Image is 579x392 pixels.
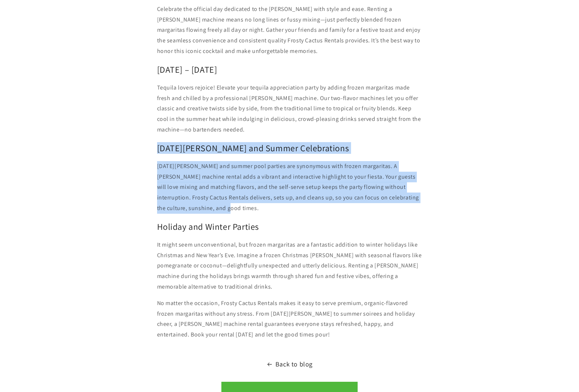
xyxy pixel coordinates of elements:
p: [DATE][PERSON_NAME] and summer pool parties are synonymous with frozen margaritas. A [PERSON_NAME... [157,161,422,214]
h2: Holiday and Winter Parties [157,221,422,232]
h2: [DATE] – [DATE] [157,64,422,75]
p: It might seem unconventional, but frozen margaritas are a fantastic addition to winter holidays l... [157,240,422,292]
p: Celebrate the official day dedicated to the [PERSON_NAME] with style and ease. Renting a [PERSON_... [157,4,422,57]
h2: [DATE][PERSON_NAME] and Summer Celebrations [157,142,422,154]
p: Tequila lovers rejoice! Elevate your tequila appreciation party by adding frozen margaritas made ... [157,83,422,135]
p: No matter the occasion, Frosty Cactus Rentals makes it easy to serve premium, organic-flavored fr... [157,298,422,340]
